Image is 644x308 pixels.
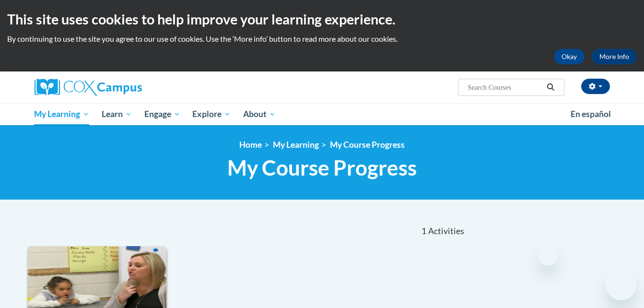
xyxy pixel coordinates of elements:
span: Engage [144,108,180,120]
a: Home [239,140,262,150]
h2: This site uses cookies to help improve your learning experience. [7,10,637,29]
a: My Course Progress [330,140,405,150]
span: En español [571,109,611,119]
a: My Learning [28,103,96,125]
span: Activities [428,226,464,237]
iframe: Close message [539,247,558,266]
img: Cox Campus [35,79,142,96]
span: About [243,108,276,120]
a: Explore [186,103,237,125]
input: Search Courses [467,82,543,93]
span: Explore [192,108,231,120]
button: Account Settings [581,79,610,94]
a: More Info [592,49,637,64]
span: My Course Progress [227,155,417,180]
a: Cox Campus [35,79,217,96]
iframe: Button to launch messaging window [606,270,636,300]
a: Engage [138,103,187,125]
a: My Learning [273,140,319,150]
span: My Learning [34,108,89,120]
span: Learn [102,108,132,120]
span: 1 [422,226,426,237]
a: About [237,103,282,125]
div: Main menu [20,103,624,125]
a: Learn [95,103,138,125]
p: By continuing to use the site you agree to our use of cookies. Use the ‘More info’ button to read... [7,34,637,44]
button: Search [543,82,558,93]
a: En español [564,104,617,124]
button: Okay [554,49,585,64]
